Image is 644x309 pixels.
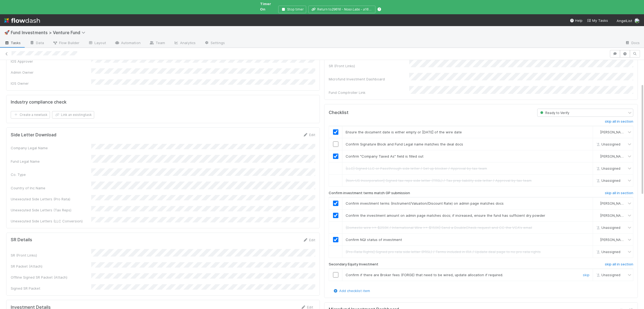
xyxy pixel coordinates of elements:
[605,262,633,267] h6: skip all in section
[595,226,620,230] span: Unassigned
[595,166,620,170] span: Unassigned
[11,159,91,164] div: Fund Legal Name
[605,191,633,197] a: skip all in section
[605,191,633,195] h6: skip all in section
[11,218,91,224] div: Unexecuted Side Letters (LLC Conversion)
[84,39,110,48] a: Layout
[329,262,378,267] h6: Secondary Equity Investment
[329,63,409,69] div: SR (Front Links)
[303,238,315,242] a: Edit
[53,40,79,45] span: Flow Builder
[11,185,91,191] div: Country of Inc Name
[595,142,620,146] span: Unassigned
[600,238,627,242] span: [PERSON_NAME]
[346,178,532,183] span: [Non-US Incorporation] Signed tax reps side letter (TRSL) / Tax prep liability side letter / Appr...
[346,273,503,277] span: Confirm if there are Broker fees (FORGE) that need to be wired, update allocation if required.
[308,6,375,13] button: Return to29616 - Noso Labs - a16z Scout Fund III
[600,201,627,205] span: [PERSON_NAME]
[11,100,67,105] h5: Industry compliance check
[346,201,504,205] span: Confirm investment terms (Instrument/Valuation/Discount Rate) on admin page matches docs
[11,30,88,35] span: Fund Investments > Venture Fund
[11,70,91,75] div: Admin Owner
[600,154,627,158] span: [PERSON_NAME]
[52,111,94,119] button: Link an existingtask
[605,119,633,126] a: skip all in section
[346,166,487,171] span: [LLC] Signed LLC or Passthrough side letter / Set up blocker / Approval by tax team
[110,39,145,48] a: Automation
[11,196,91,202] div: Unexecuted Side Letters (Pro Rata)
[329,90,409,95] div: Fund Comptroller Link
[145,39,169,48] a: Team
[329,191,410,195] h6: Confirm investment terms match GP submission
[11,275,91,280] div: Offline Signed SR Packet (Attach)
[333,289,370,293] a: Add checklist item
[260,1,276,12] span: Timer On
[570,18,583,23] div: Help
[595,178,620,182] span: Unassigned
[634,18,640,23] img: avatar_55b415e2-df6a-4422-95b4-4512075a58f2.png
[600,214,627,218] span: [PERSON_NAME]
[11,111,50,119] button: Create a newtask
[605,262,633,269] a: skip all in section
[595,130,599,134] img: avatar_55b415e2-df6a-4422-95b4-4512075a58f2.png
[595,213,599,218] img: avatar_55b415e2-df6a-4422-95b4-4512075a58f2.png
[539,111,569,115] span: Ready to Verify
[303,133,315,137] a: Edit
[621,39,644,48] a: Docs
[329,76,409,82] div: Microfund Investment Dashboard
[48,39,84,48] a: Flow Builder
[346,225,532,230] span: [Domestic wire >= $250K / International Wire >= $150K] Send a DoubleCheck request and CC the VCA'...
[605,119,633,124] h6: skip all in section
[587,18,608,23] span: My Tasks
[600,130,627,134] span: [PERSON_NAME]
[11,81,91,86] div: IOS Owner
[11,286,91,291] div: Signed SR Packet
[11,237,32,243] h5: SR Details
[329,110,349,115] h5: Checklist
[4,40,21,45] span: Tasks
[11,207,91,213] div: Unexecuted Side Letters (Tax Reps)
[346,142,463,146] span: Confirm Signature Block and Fund Legal name matches the deal docs
[346,154,423,158] span: Confirm "Company Taxed As" field is filled out
[346,250,541,254] span: [Pro-Rata Rights] Signed pro rata side letter (PRSL) / Terms included in IRA / Update deal page t...
[346,237,402,242] span: Confirm NQI status of investment
[200,39,229,48] a: Settings
[595,273,620,277] span: Unassigned
[595,154,599,158] img: avatar_55b415e2-df6a-4422-95b4-4512075a58f2.png
[260,2,271,11] span: Timer On
[583,273,590,277] a: skip
[587,18,608,23] a: My Tasks
[595,237,599,242] img: avatar_55b415e2-df6a-4422-95b4-4512075a58f2.png
[11,145,91,151] div: Company Legal Name
[332,7,391,11] i: 29616 - Noso Labs - a16z Scout Fund III
[11,253,91,258] div: SR (Front Links)
[4,16,40,25] img: logo-inverted-e16ddd16eac7371096b0.svg
[346,213,545,218] span: Confirm the investment amount on admin page matches docs; if increased, ensure the fund has suffi...
[11,264,91,269] div: SR Packet (Attach)
[11,59,91,64] div: IOS Approver
[595,250,620,254] span: Unassigned
[25,39,48,48] a: Data
[278,6,306,13] button: Stop timer
[595,201,599,205] img: avatar_55b415e2-df6a-4422-95b4-4512075a58f2.png
[11,132,56,138] h5: Side Letter Download
[169,39,200,48] a: Analytics
[4,30,10,35] span: 🚀
[346,130,462,134] span: Ensure the document date is either empty or [DATE] of the wire date
[617,19,632,23] span: AngelList
[11,172,91,177] div: Co. Type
